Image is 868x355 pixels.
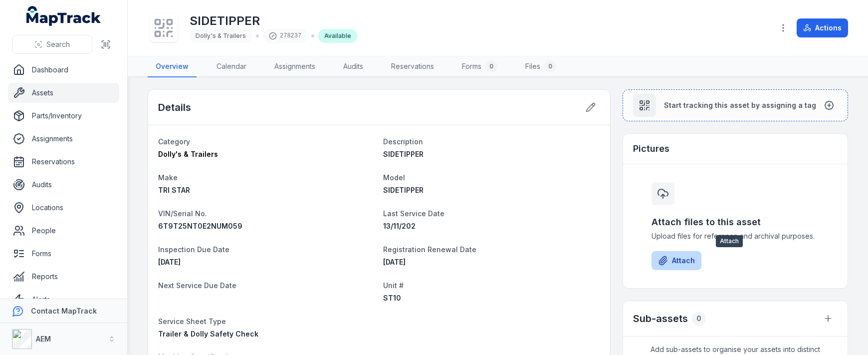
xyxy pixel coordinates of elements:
[383,222,416,230] time: 13/11/202, 12:00:00 am
[651,251,701,270] button: Attach
[8,152,119,172] a: Reservations
[485,60,497,72] div: 0
[8,129,119,149] a: Assignments
[383,186,424,194] span: SIDETIPPER
[158,258,181,266] time: 08/05/2026, 12:00:00 am
[196,32,246,39] span: Dolly's & Trailers
[335,56,371,77] a: Audits
[158,137,190,146] span: Category
[8,175,119,195] a: Audits
[623,89,848,121] button: Start tracking this asset by assigning a tag
[8,106,119,126] a: Parts/Inventory
[692,312,706,326] div: 0
[517,56,564,77] a: Files0
[8,198,119,218] a: Locations
[8,290,119,310] a: Alerts
[8,244,119,264] a: Forms
[633,142,669,156] h3: Pictures
[318,29,357,43] div: Available
[190,13,357,29] h1: SIDETIPPER
[158,209,207,218] span: VIN/Serial No.
[266,56,323,77] a: Assignments
[383,56,442,77] a: Reservations
[797,18,848,37] button: Actions
[454,56,505,77] a: Forms0
[158,258,181,266] span: [DATE]
[31,307,97,315] strong: Contact MapTrack
[716,235,743,247] span: Attach
[383,245,476,254] span: Registration Renewal Date
[158,330,258,338] span: Trailer & Dolly Safety Check
[209,56,254,77] a: Calendar
[383,222,416,230] span: 13/11/202
[8,267,119,287] a: Reports
[383,258,406,266] span: [DATE]
[633,312,688,326] h2: Sub-assets
[383,294,401,302] span: ST10
[26,6,101,26] a: MapTrack
[158,222,242,230] span: 6T9T25NT0E2NUM059
[158,281,236,290] span: Next Service Due Date
[12,35,92,54] button: Search
[383,209,444,218] span: Last Service Date
[544,60,556,72] div: 0
[651,231,819,241] span: Upload files for reference and archival purposes.
[158,245,229,254] span: Inspection Due Date
[8,83,119,103] a: Assets
[36,335,51,343] strong: AEM
[158,100,191,114] h2: Details
[8,60,119,80] a: Dashboard
[158,186,190,194] span: TRI STAR
[158,317,226,326] span: Service Sheet Type
[383,137,423,146] span: Description
[383,173,405,182] span: Model
[158,150,218,158] span: Dolly's & Trailers
[263,29,307,43] div: 278237
[383,258,406,266] time: 08/11/2025, 12:00:00 am
[651,215,819,229] h3: Attach files to this asset
[8,221,119,241] a: People
[46,39,70,49] span: Search
[148,56,197,77] a: Overview
[158,173,178,182] span: Make
[383,281,404,290] span: Unit #
[383,150,424,158] span: SIDETIPPER
[664,100,816,110] span: Start tracking this asset by assigning a tag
